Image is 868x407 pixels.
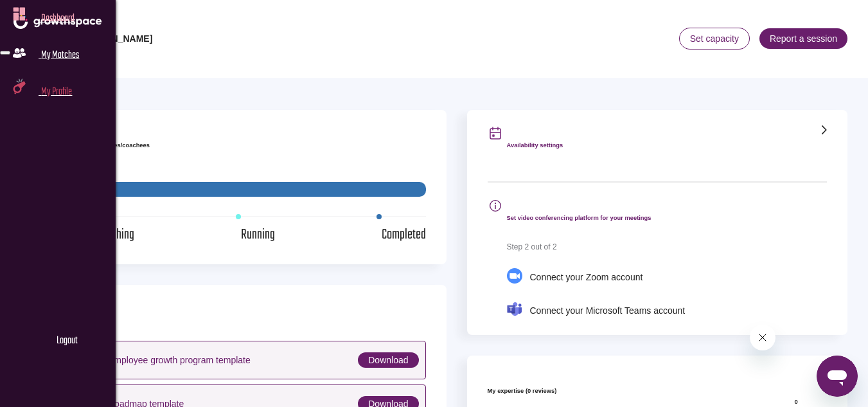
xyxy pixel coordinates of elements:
[93,353,251,368] div: Employee growth program template
[41,84,72,100] span: my profile
[507,241,686,253] div: Step 2 out of 2
[507,212,686,225] h6: Set video conferencing platform for your meetings
[358,355,418,365] a: Download
[358,352,418,368] button: Download
[57,335,89,348] span: Logout
[382,231,426,243] span: Completed
[86,140,426,152] h6: My mentees/coachees
[8,9,78,19] span: Need any help?
[530,305,686,318] span: Connect your Microsoft Teams account
[817,356,858,397] iframe: Button to launch messaging window
[488,385,759,398] h6: My expertise (0 reviews)
[241,231,275,243] span: Running
[750,325,775,350] iframe: Close message
[530,271,643,284] span: Connect your Zoom account
[770,33,837,46] span: Report a session
[680,28,749,49] button: Set capacity
[507,140,563,152] h6: Availability settings
[368,354,408,367] span: Download
[759,28,847,49] button: Report a session
[41,10,75,27] span: Dashboard
[86,314,426,327] h6: My alerts
[690,33,739,46] span: Set capacity
[41,47,79,64] span: My matches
